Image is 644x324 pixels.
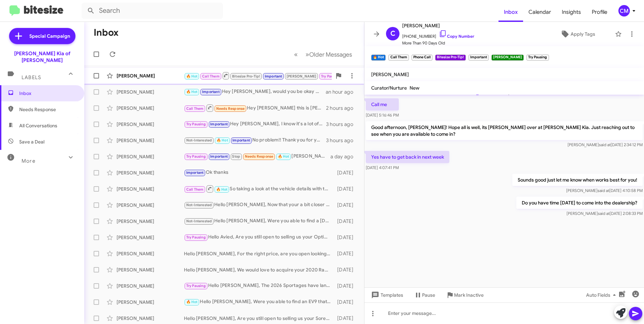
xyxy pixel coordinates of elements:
div: [DATE] [334,234,359,241]
span: Needs Response [245,154,273,159]
span: [PHONE_NUMBER] [402,30,474,40]
span: 🔥 Hot [186,300,198,304]
span: [PERSON_NAME] [DATE] 2:34:12 PM [568,142,643,147]
span: [PERSON_NAME] [402,22,474,30]
span: Not-Interested [186,138,212,142]
span: Not-Interested [186,219,212,223]
div: Hey [PERSON_NAME], I know it's a lot of vehicles to sift through, but were you able to find a veh... [184,120,326,128]
button: Previous [290,47,302,61]
span: Needs Response [19,106,76,113]
span: Curator/Nurture [371,85,407,91]
span: Stop [232,154,240,159]
span: Mark Inactive [454,289,484,301]
div: Hello [PERSON_NAME], We would love to acquire your 2020 Ram 1500 for our pre owned lot. For the r... [184,266,334,273]
span: [DATE] 4:07:41 PM [366,165,399,170]
span: Special Campaign [29,33,70,39]
span: Important [210,122,228,126]
span: Try Pausing [186,154,206,159]
a: Special Campaign [9,28,75,44]
div: Hey [PERSON_NAME], would you be okay with any of those vehicles? [184,88,326,96]
div: [DATE] [334,283,359,289]
span: Needs Response [216,106,245,111]
span: Try Pausing [321,74,341,78]
span: Try Pausing [186,284,206,288]
small: Phone Call [412,55,432,61]
span: Save a Deal [19,138,44,145]
div: Hello [PERSON_NAME], Are you still open to selling us your Sorento for the right price? [184,315,334,322]
span: [PERSON_NAME] [287,74,317,78]
small: Bitesize Pro-Tip! [435,55,465,61]
div: [PERSON_NAME] [117,153,184,160]
span: 🔥 Hot [278,154,289,159]
button: CM [613,5,637,17]
small: Call Them [388,55,409,61]
span: 🔥 Hot [186,74,198,78]
div: [DATE] [334,218,359,225]
div: [DATE] [334,299,359,305]
small: [PERSON_NAME] [491,55,524,61]
span: Important [210,154,228,159]
div: [DATE] [334,266,359,273]
span: Auto Fields [586,289,618,301]
button: Pause [409,289,441,301]
p: Do you have time [DATE] to come into the dealership? [516,197,643,209]
div: [PERSON_NAME] [117,218,184,225]
div: [PERSON_NAME] [117,299,184,305]
button: Templates [364,289,409,301]
h1: Inbox [94,27,119,38]
div: [DATE] [334,250,359,257]
div: [PERSON_NAME] [117,202,184,208]
div: [DATE] [334,186,359,192]
span: Apply Tags [571,28,595,40]
a: Copy Number [439,34,474,39]
span: [PERSON_NAME] [DATE] 4:10:58 PM [566,188,643,193]
div: Hello [PERSON_NAME], Were you able to find a [DATE] that fit your needs? [184,217,334,225]
span: Profile [586,2,613,22]
div: 3 hours ago [326,121,359,128]
span: Older Messages [309,51,352,58]
div: Hey [PERSON_NAME] this is [PERSON_NAME] we spoke the other day can u call me at [PHONE_NUMBER] [184,104,326,112]
a: Inbox [498,2,523,22]
div: Hello [PERSON_NAME], Now that your a bit closer to your lease end, would you consider an early up... [184,201,334,209]
p: Good afternoon, [PERSON_NAME]! Hope all is well, its [PERSON_NAME] over at [PERSON_NAME] Kia. Jus... [366,121,643,140]
div: Hello Avied, Are you still open to selling us your Optima for the right price? [184,233,334,241]
span: said at [599,142,611,147]
div: Hello [PERSON_NAME], The 2026 Sportages have landed! I took a look at your current Sportage, it l... [184,282,334,290]
button: Mark Inactive [441,289,489,301]
div: [PERSON_NAME] [117,186,184,192]
div: [PERSON_NAME] [117,89,184,95]
span: Important [265,74,282,78]
span: Important [202,90,220,94]
span: Call Them [186,187,204,192]
span: said at [598,211,610,216]
small: 🔥 Hot [371,55,386,61]
div: a day ago [330,153,359,160]
span: Not-Interested [186,203,212,207]
div: [PERSON_NAME] [117,72,184,79]
span: All Conversations [19,122,57,129]
a: Insights [556,2,586,22]
div: 2 hours ago [326,105,359,111]
span: Call Them [186,106,204,111]
div: Let me see if I can get there [184,71,332,80]
span: [DATE] 5:16:46 PM [366,112,399,118]
div: Ok thanks [184,169,334,176]
div: [DATE] [334,169,359,176]
span: Important [232,138,250,142]
span: 🔥 Hot [216,187,228,192]
input: Search [82,3,223,19]
div: [PERSON_NAME] [117,169,184,176]
span: Try Pausing [186,122,206,126]
div: [PERSON_NAME] [117,234,184,241]
small: Try Pausing [526,55,549,61]
span: C [390,28,395,39]
span: [PERSON_NAME] [DATE] 2:08:33 PM [567,211,643,216]
div: Hello [PERSON_NAME], For the right price, are you open looking to sell your Sportage? [184,250,334,257]
button: Next [301,47,356,61]
span: Important [186,170,204,175]
div: [DATE] [334,202,359,208]
div: [PERSON_NAME] we will be at [GEOGRAPHIC_DATA] around 10am [184,153,330,160]
span: « [294,50,298,59]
